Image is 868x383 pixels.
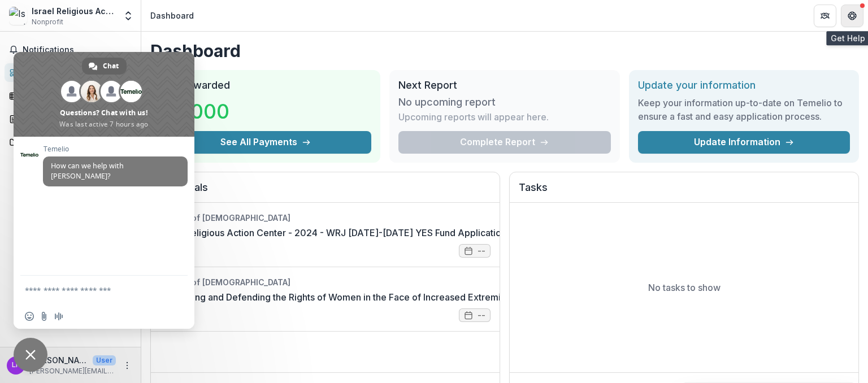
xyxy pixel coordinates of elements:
a: Tasks [5,86,136,105]
button: Notifications [5,41,136,59]
nav: breadcrumb [146,7,198,24]
p: [PERSON_NAME] [29,354,88,366]
p: No tasks to show [648,281,721,294]
h3: Keep your information up-to-date on Temelio to ensure a fast and easy application process. [638,96,850,123]
h3: No upcoming report [398,96,496,108]
p: Upcoming reports will appear here. [398,110,549,124]
span: Insert an emoji [25,312,34,321]
p: User [93,355,116,365]
div: Close chat [14,338,47,372]
a: Update Information [638,131,850,154]
span: Chat [103,58,119,75]
h3: $9,000 [159,96,244,127]
h2: Next Report [398,79,610,92]
a: Advancing and Defending the Rights of Women in the Face of Increased Extremism [160,290,513,304]
span: Nonprofit [32,17,63,27]
span: How can we help with [PERSON_NAME]? [51,161,124,181]
p: [PERSON_NAME][EMAIL_ADDRESS][DOMAIN_NAME] [29,366,116,376]
span: Notifications [23,45,132,55]
h1: Dashboard [150,41,859,61]
a: Proposals [5,110,136,128]
img: Israel Religious Action Center [9,7,27,25]
a: Documents [5,133,136,151]
div: Israel Religious Action Center [32,5,116,17]
button: Partners [814,5,836,27]
div: Dashboard [150,10,194,21]
h2: Total Awarded [159,79,371,92]
div: Louis Frankenthaler [12,362,20,369]
button: See All Payments [159,131,371,154]
span: Audio message [54,312,63,321]
h2: Tasks [519,181,849,203]
h2: Update your information [638,79,850,92]
button: Get Help [841,5,863,27]
span: Send a file [40,312,49,321]
button: Open entity switcher [120,5,136,27]
div: Chat [82,58,127,75]
h2: Proposals [160,181,491,203]
textarea: Compose your message... [25,285,158,295]
a: Israel Religious Action Center - 2024 - WRJ [DATE]-[DATE] YES Fund Application [160,226,506,240]
button: More [120,359,134,372]
a: Dashboard [5,63,136,82]
span: Temelio [43,145,188,153]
